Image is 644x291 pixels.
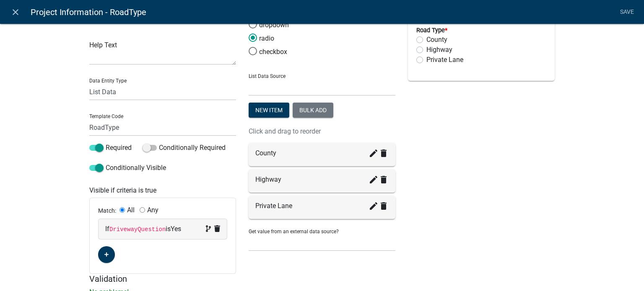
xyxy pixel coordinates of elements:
label: radio [249,33,274,44]
i: close [10,7,21,17]
label: All [127,207,135,214]
i: create [369,201,379,211]
h5: Validation [89,274,555,284]
label: Road Type [416,28,447,33]
h6: Visible if criteria is true [89,186,223,194]
div: Private Lane [255,201,389,211]
button: New item [249,103,289,118]
label: Conditionally Visible [89,163,166,173]
div: If is [105,224,220,234]
div: County [255,148,389,158]
p: Click and drag to reorder [249,126,395,136]
label: Highway [426,45,452,55]
code: DrivewayQuestion [109,226,166,233]
label: Conditionally Required [143,143,226,153]
span: Yes [171,225,181,233]
label: dropdown [249,20,289,30]
i: delete [379,175,389,185]
span: Match: [98,207,119,214]
span: Project Information - RoadType [31,4,146,21]
i: delete [379,201,389,211]
label: Any [147,207,158,214]
label: Private Lane [426,55,463,65]
label: Required [89,143,132,153]
label: checkbox [249,47,287,57]
i: delete [379,148,389,158]
div: Highway [255,175,389,185]
button: Bulk add [293,103,333,118]
label: County [426,35,447,45]
i: create [369,175,379,185]
i: create [369,148,379,158]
